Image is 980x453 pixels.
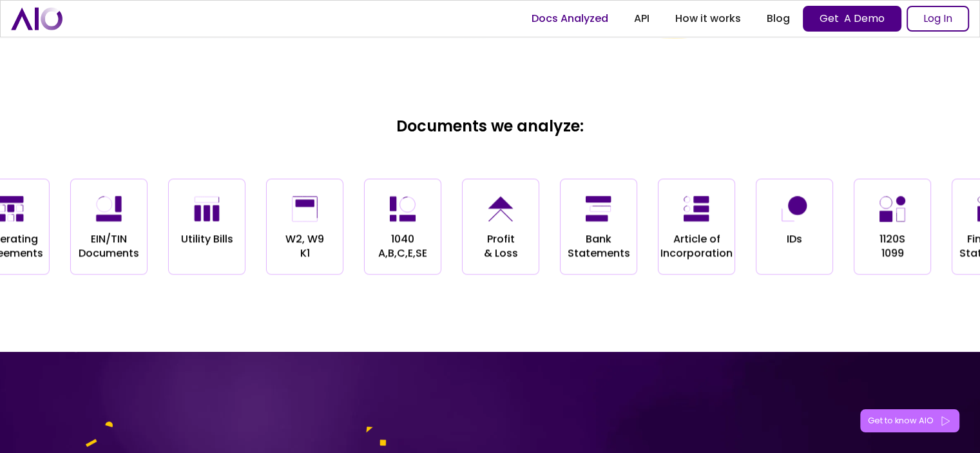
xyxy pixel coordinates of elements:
p: IDs [787,232,802,246]
a: Blog [754,7,803,30]
p: EIN/TIN Documents [79,232,139,261]
a: API [621,7,662,30]
a: Get A Demo [803,6,901,32]
a: How it works [662,7,754,30]
div: Get to know AIO [868,414,934,427]
p: 1120S 1099 [879,232,905,261]
p: Bank Statements [567,232,629,261]
p: Profit & Loss [483,232,517,261]
a: Log In [907,6,969,32]
p: W2, W9 K1 [285,232,324,261]
a: Docs Analyzed [519,7,621,30]
p: 1040 A,B,C,E,SE [378,232,427,261]
a: home [11,7,62,30]
p: Article of Incorporation [660,232,733,261]
p: Utility Bills [180,232,233,246]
